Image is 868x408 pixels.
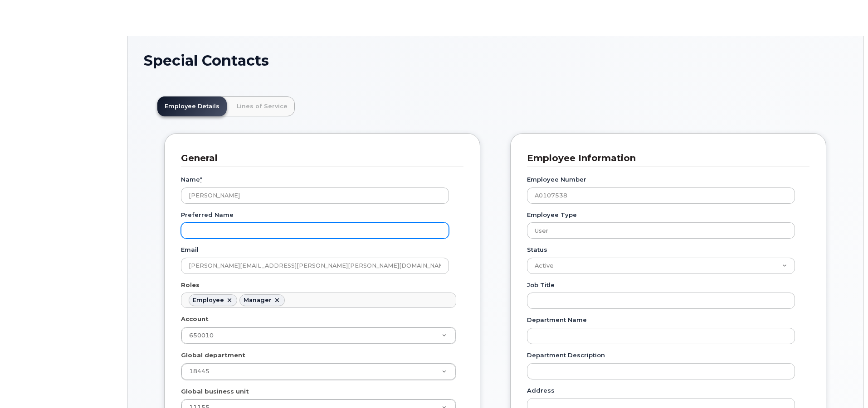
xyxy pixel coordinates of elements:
[181,387,249,396] label: Global business unit
[244,297,272,304] div: Manager
[157,96,227,116] a: Employee Details
[181,211,234,219] label: Preferred Name
[189,332,214,339] span: 650010
[181,364,456,380] a: 18445
[527,351,605,360] label: Department Description
[181,315,209,323] label: Account
[181,175,202,184] label: Name
[181,351,245,360] label: Global department
[181,327,456,344] a: 650010
[181,281,200,289] label: Roles
[527,245,547,254] label: Status
[200,176,202,183] abbr: required
[527,175,586,184] label: Employee Number
[527,316,587,324] label: Department Name
[144,53,847,68] h1: Special Contacts
[181,152,457,164] h3: General
[229,96,295,116] a: Lines of Service
[527,281,555,289] label: Job Title
[527,386,555,395] label: Address
[189,368,210,374] span: 18445
[181,245,199,254] label: Email
[527,211,577,219] label: Employee Type
[193,297,224,304] div: Employee
[527,152,803,164] h3: Employee Information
